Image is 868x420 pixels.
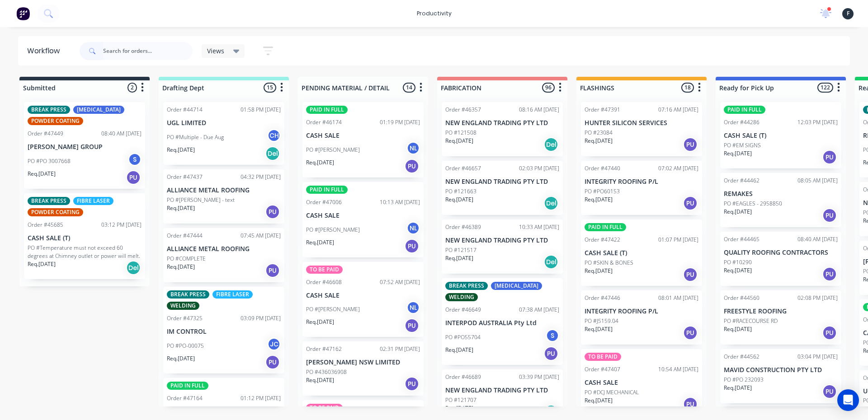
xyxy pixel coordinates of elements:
p: Req. [DATE] [306,376,334,384]
div: Order #47422 [585,236,620,244]
div: TO BE PAIDOrder #4660807:52 AM [DATE]CASH SALEPO #[PERSON_NAME]NLReq.[DATE]PU [302,262,424,337]
div: PU [405,377,419,391]
p: Req. [DATE] [445,137,473,145]
div: 02:31 PM [DATE] [380,345,420,353]
div: PAID IN FULL [167,382,208,390]
div: 07:16 AM [DATE] [658,106,698,114]
p: Req. [DATE] [724,384,752,392]
div: Order #45685 [28,221,63,229]
div: 07:45 AM [DATE] [241,232,281,240]
p: Req. [DATE] [445,254,473,262]
p: ALLIANCE METAL ROOFING [167,245,281,253]
p: HUNTER SILICON SERVICES [585,119,698,127]
p: INTEGRITY ROOFING P/L [585,308,698,315]
div: 01:19 PM [DATE] [380,118,420,126]
div: Order #44462 [724,177,759,185]
p: INTERPOD AUSTRALIA Pty Ltd [445,319,559,327]
p: PO #PO-00075 [167,342,204,350]
div: PU [683,196,698,210]
p: CASH SALE (T) [585,249,698,257]
div: PU [822,267,837,281]
div: Order #47444 [167,232,203,240]
p: NEW ENGLAND TRADING PTY LTD [445,387,559,394]
p: UGL LIMITED [167,119,281,127]
div: Order #46689 [445,373,481,381]
div: Del [265,146,280,161]
p: Req. [DATE] [306,238,334,247]
p: PO #J5159.04 [585,317,618,325]
div: PAID IN FULL [585,223,626,231]
div: 02:03 PM [DATE] [519,164,559,173]
div: Order #46657 [445,164,481,173]
p: PO #EAGLES - 2958850 [724,200,782,208]
div: Del [544,405,558,419]
p: IM CONTROL [167,328,281,336]
p: Req. [DATE] [724,149,752,158]
div: TO BE PAID [306,266,343,274]
p: PO #PO55704 [445,333,481,341]
div: PU [265,263,280,278]
div: Order #46357 [445,106,481,114]
div: BREAK PRESS [167,290,209,299]
div: 01:07 PM [DATE] [658,236,698,244]
div: Order #4446208:05 AM [DATE]REMAKESPO #EAGLES - 2958850Req.[DATE]PU [720,173,841,227]
div: Order #4471401:58 PM [DATE]UGL LIMITEDPO #Multiple - Due AugCHReq.[DATE]Del [163,102,284,165]
p: CASH SALE [585,379,698,387]
div: 10:54 AM [DATE] [658,365,698,373]
p: Req. [DATE] [585,137,613,145]
p: PO #10290 [724,258,752,266]
div: PU [405,318,419,333]
p: PO #SKIN & BONES [585,259,633,267]
div: Del [126,261,141,275]
div: productivity [412,7,456,20]
div: Order #47391 [585,106,620,114]
div: TO BE PAID [585,353,621,361]
div: PU [822,150,837,164]
div: PU [265,355,280,369]
div: Order #4744608:01 AM [DATE]INTEGRITY ROOFING P/LPO #J5159.04Req.[DATE]PU [581,290,702,345]
p: PO #PO 232093 [724,376,764,384]
div: PU [822,384,837,399]
div: Open Intercom Messenger [837,389,859,411]
div: Order #4739107:16 AM [DATE]HUNTER SILICON SERVICESPO #23084Req.[DATE]PU [581,102,702,156]
p: PO #PO60153 [585,187,620,196]
div: NL [406,221,420,235]
p: Req. [DATE] [445,196,473,204]
p: PO #121707 [445,396,476,404]
p: Req. [DATE] [28,260,56,268]
div: PAID IN FULLOrder #4700610:13 AM [DATE]CASH SALEPO #[PERSON_NAME]NLReq.[DATE]PU [302,182,424,257]
p: Req. [DATE] [585,196,613,204]
div: Order #4635708:16 AM [DATE]NEW ENGLAND TRADING PTY LTDPO #121508Req.[DATE]Del [442,102,563,156]
div: PAID IN FULL [306,186,348,194]
p: PO #[PERSON_NAME] [306,305,360,313]
p: NEW ENGLAND TRADING PTY LTD [445,237,559,244]
p: PO #PO 3007668 [28,157,71,165]
p: PO #[PERSON_NAME] [306,146,360,154]
div: 08:01 AM [DATE] [658,294,698,302]
div: [MEDICAL_DATA] [73,106,124,114]
div: Order #4665702:03 PM [DATE]NEW ENGLAND TRADING PTY LTDPO #121663Req.[DATE]Del [442,161,563,215]
p: [PERSON_NAME] NSW LIMITED [306,359,420,366]
div: [MEDICAL_DATA] [491,282,542,290]
div: 02:08 PM [DATE] [797,294,838,302]
div: PU [683,137,698,152]
div: PU [405,159,419,173]
img: Factory [16,7,30,20]
div: Del [544,255,558,269]
div: POWDER COATING [28,117,83,125]
p: NEW ENGLAND TRADING PTY LTD [445,119,559,127]
div: PU [822,326,837,340]
div: PAID IN FULL [306,106,348,114]
div: POWDER COATING [28,208,83,216]
div: 04:32 PM [DATE] [241,173,281,181]
p: QUALITY ROOFING CONTRACTORS [724,249,838,257]
p: CASH SALE [306,292,420,299]
div: Order #4638910:33 AM [DATE]NEW ENGLAND TRADING PTY LTDPO #121517Req.[DATE]Del [442,219,563,274]
div: 08:40 AM [DATE] [797,235,838,243]
p: PO #[PERSON_NAME] [306,226,360,234]
p: Req. [DATE] [28,170,56,178]
p: Req. [DATE] [585,267,613,275]
p: FREESTYLE ROOFING [724,308,838,315]
div: PU [126,170,141,185]
span: Views [207,46,224,56]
